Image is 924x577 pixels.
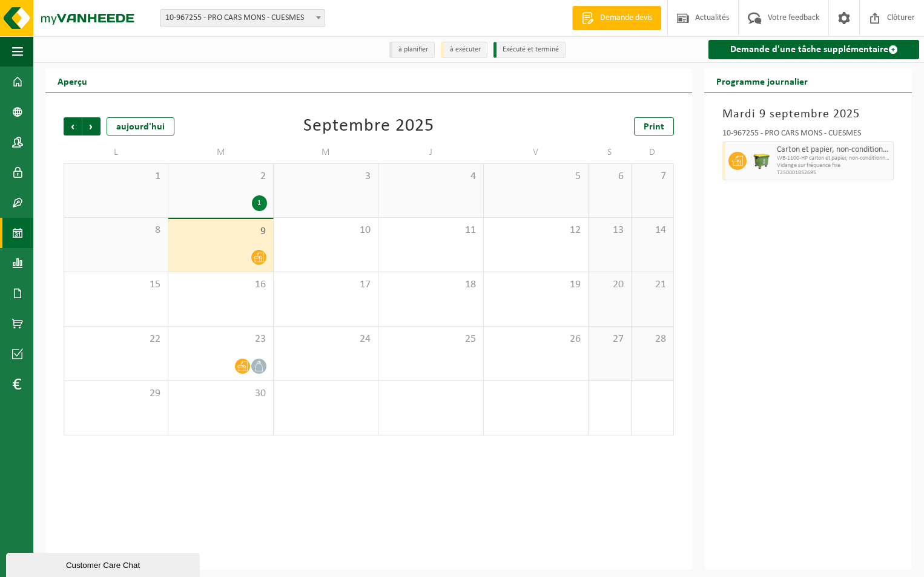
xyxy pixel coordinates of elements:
[70,278,162,292] span: 15
[384,170,477,183] span: 4
[303,117,434,135] div: Septembre 2025
[6,550,202,577] iframe: chat widget
[70,333,162,346] span: 22
[638,170,668,183] span: 7
[64,142,168,163] td: L
[638,278,668,292] span: 21
[777,162,890,169] span: Vidange sur fréquence fixe
[70,170,162,183] span: 1
[595,170,625,183] span: 6
[490,333,582,346] span: 26
[384,333,477,346] span: 25
[168,142,273,163] td: M
[722,105,894,123] h3: Mardi 9 septembre 2025
[777,155,890,162] span: WB-1100-HP carton et papier, non-conditionné (industriel)
[441,42,487,58] li: à exécuter
[777,145,890,155] span: Carton et papier, non-conditionné (industriel)
[378,142,483,163] td: J
[638,224,668,237] span: 14
[45,69,99,93] h2: Aperçu
[280,333,372,346] span: 24
[174,225,266,238] span: 9
[704,69,820,93] h2: Programme journalier
[384,278,477,292] span: 18
[484,142,589,163] td: V
[389,42,435,58] li: à planifier
[722,129,894,142] div: 10-967255 - PRO CARS MONS - CUESMES
[572,6,661,30] a: Demande devis
[274,142,378,163] td: M
[595,278,625,292] span: 20
[597,12,655,24] span: Demande devis
[280,224,372,237] span: 10
[107,117,174,135] div: aujourd'hui
[252,195,267,211] div: 1
[174,333,266,346] span: 23
[595,333,625,346] span: 27
[280,170,372,183] span: 3
[174,278,266,292] span: 16
[753,152,771,170] img: WB-1100-HPE-GN-50
[70,224,162,237] span: 8
[160,9,325,27] span: 10-967255 - PRO CARS MONS - CUESMES
[634,117,674,135] a: Print
[589,142,632,163] td: S
[384,224,477,237] span: 11
[70,387,162,400] span: 29
[82,117,101,135] span: Suivant
[493,42,566,58] li: Exécuté et terminé
[160,10,325,27] span: 10-967255 - PRO CARS MONS - CUESMES
[490,278,582,292] span: 19
[64,117,82,135] span: Précédent
[777,169,890,177] span: T250001852695
[280,278,372,292] span: 17
[595,224,625,237] span: 13
[174,387,266,400] span: 30
[638,333,668,346] span: 28
[708,40,919,59] a: Demande d'une tâche supplémentaire
[174,170,266,183] span: 2
[490,170,582,183] span: 5
[632,142,675,163] td: D
[644,122,664,132] span: Print
[490,224,582,237] span: 12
